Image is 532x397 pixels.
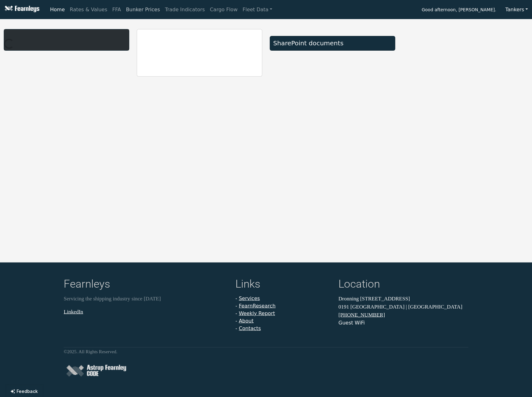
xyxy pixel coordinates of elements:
[64,349,117,354] small: © 2025 . All Rights Reserved.
[110,3,124,16] a: FFA
[3,6,39,13] img: Fearnleys Logo
[240,3,275,16] a: Fleet Data
[239,318,254,324] a: About
[235,310,331,317] li: -
[235,295,331,302] li: -
[338,312,385,318] a: [PHONE_NUMBER]
[64,278,228,292] h4: Fearnleys
[239,325,261,331] a: Contacts
[338,319,365,327] button: Guest WiFi
[235,325,331,332] li: -
[239,310,275,316] a: Weekly Report
[239,303,276,309] a: FearnResearch
[47,3,67,16] a: Home
[67,3,110,16] a: Rates & Values
[422,5,496,16] span: Good afternoon, [PERSON_NAME].
[207,3,240,16] a: Cargo Flow
[273,39,392,47] div: SharePoint documents
[137,29,262,76] iframe: report archive
[123,3,162,16] a: Bunker Prices
[162,3,207,16] a: Trade Indicators
[64,309,83,314] a: LinkedIn
[64,295,228,303] p: Servicing the shipping industry since [DATE]
[239,295,260,301] a: Services
[235,278,331,292] h4: Links
[235,317,331,325] li: -
[501,4,532,16] button: Tankers
[338,278,468,292] h4: Location
[235,302,331,310] li: -
[338,295,468,303] p: Dronning [STREET_ADDRESS]
[338,303,468,311] p: 0191 [GEOGRAPHIC_DATA] | [GEOGRAPHIC_DATA]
